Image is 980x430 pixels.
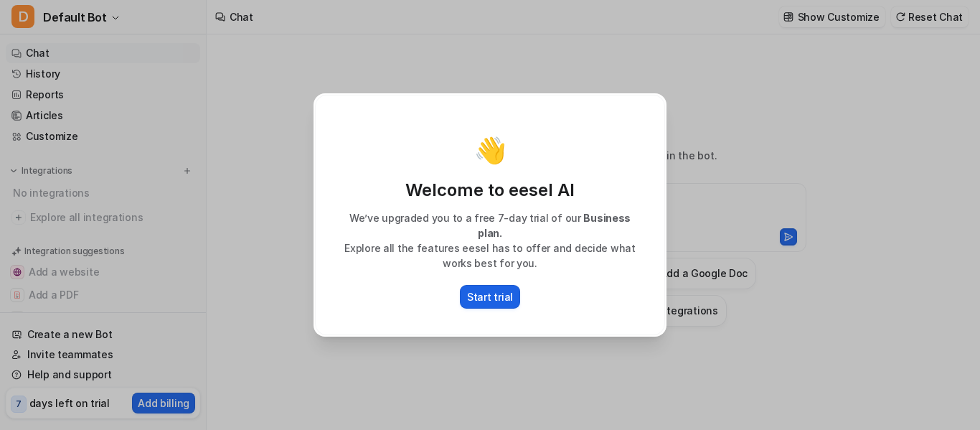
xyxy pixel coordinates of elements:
p: Start trial [467,289,513,304]
p: We’ve upgraded you to a free 7-day trial of our [330,210,650,240]
button: Start trial [460,285,520,309]
p: Explore all the features eesel has to offer and decide what works best for you. [330,240,650,271]
p: Welcome to eesel AI [330,179,650,202]
p: 👋 [474,136,507,164]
